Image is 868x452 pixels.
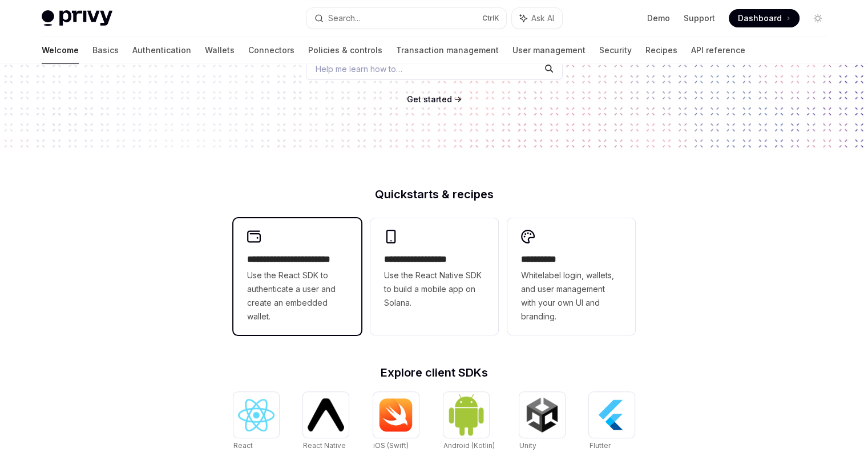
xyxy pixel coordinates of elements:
a: Recipes [645,37,677,64]
img: Flutter [594,397,630,433]
a: FlutterFlutter [589,392,635,451]
a: Get started [407,94,452,105]
a: **** **** **** ***Use the React Native SDK to build a mobile app on Solana. [370,218,498,335]
a: Authentication [132,37,191,64]
a: React NativeReact Native [303,392,349,451]
span: Use the React Native SDK to build a mobile app on Solana. [384,269,485,310]
span: React Native [303,441,346,450]
a: Welcome [42,37,79,64]
a: Demo [647,13,670,24]
a: Policies & controls [308,37,382,64]
span: React [233,441,253,450]
img: React Native [308,398,344,431]
span: Ctrl K [482,14,499,23]
span: Dashboard [738,13,782,24]
a: Wallets [205,37,235,64]
a: ReactReact [233,392,279,451]
span: Whitelabel login, wallets, and user management with your own UI and branding. [521,269,621,323]
a: Basics [92,37,119,64]
button: Search...CtrlK [306,8,506,29]
a: Android (Kotlin)Android (Kotlin) [443,392,495,451]
span: Get started [407,94,452,104]
span: Help me learn how to… [316,63,402,75]
a: Connectors [248,37,294,64]
a: iOS (Swift)iOS (Swift) [373,392,419,451]
a: UnityUnity [519,392,565,451]
span: Use the React SDK to authenticate a user and create an embedded wallet. [247,269,348,323]
img: Unity [524,397,560,433]
button: Ask AI [512,8,562,29]
span: Unity [519,441,536,450]
h2: Explore client SDKs [233,367,635,378]
a: **** *****Whitelabel login, wallets, and user management with your own UI and branding. [507,218,635,335]
button: Toggle dark mode [809,9,827,27]
a: API reference [691,37,745,64]
div: Search... [328,11,360,25]
img: iOS (Swift) [378,398,414,432]
a: Support [684,13,715,24]
span: Flutter [589,441,610,450]
a: Transaction management [396,37,499,64]
a: Dashboard [729,9,800,27]
img: light logo [42,10,112,26]
h2: Quickstarts & recipes [233,189,635,200]
span: Ask AI [531,13,554,24]
span: iOS (Swift) [373,441,409,450]
img: React [238,399,274,431]
span: Android (Kotlin) [443,441,495,450]
a: Security [599,37,632,64]
img: Android (Kotlin) [448,393,485,436]
a: User management [512,37,586,64]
